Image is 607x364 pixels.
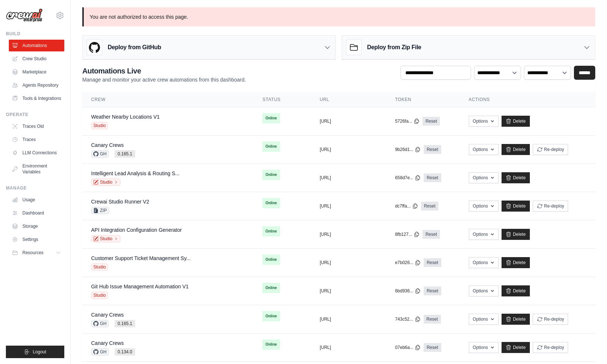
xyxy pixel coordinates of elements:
span: Online [262,311,280,321]
button: 9b26d1... [395,147,421,152]
a: Usage [9,194,64,206]
span: GH [91,320,109,327]
a: Reset [423,230,440,239]
button: Options [469,229,499,240]
a: Traces Old [9,120,64,132]
span: Studio [91,263,108,271]
a: Traces [9,134,64,145]
a: Agents Repository [9,79,64,91]
a: Git Hub Issue Management Automation V1 [91,284,188,289]
a: Delete [502,201,530,212]
a: API Integration Configuration Generator [91,227,182,233]
a: Crewai Studio Runner V2 [91,199,149,205]
button: Options [469,285,499,296]
button: 6bd936... [395,288,421,294]
button: Options [469,172,499,183]
div: Build [6,31,64,37]
th: Crew [82,92,254,107]
span: Online [262,198,280,208]
button: Re-deploy [533,314,568,325]
img: GitHub Logo [87,40,102,55]
button: Resources [9,247,64,259]
a: Reset [424,343,441,352]
a: Dashboard [9,207,64,219]
a: Canary Crews [91,142,124,148]
span: Online [262,255,280,265]
span: 0.134.0 [115,348,135,356]
p: Manage and monitor your active crew automations from this dashboard. [82,76,246,83]
a: Environment Variables [9,160,64,178]
a: Delete [502,285,530,296]
span: 0.165.1 [115,150,135,158]
a: Reset [424,315,441,324]
button: Options [469,116,499,127]
button: 5726fa... [395,118,420,124]
a: Delete [502,172,530,183]
h2: Automations Live [82,66,246,76]
h3: Deploy from GitHub [108,43,161,52]
p: You are not authorized to access this page. [82,7,595,26]
a: Canary Crews [91,340,124,346]
a: Delete [502,144,530,155]
a: LLM Connections [9,147,64,159]
a: Reset [424,145,441,154]
a: Crew Studio [9,53,64,65]
button: Options [469,314,499,325]
button: 658d7e... [395,175,421,181]
span: Online [262,226,280,237]
a: Reset [421,202,438,210]
h3: Deploy from Zip File [367,43,421,52]
div: Operate [6,112,64,118]
a: Customer Support Ticket Management Sy... [91,255,191,261]
a: Reset [423,117,440,126]
span: Resources [22,250,43,256]
button: 07eb6a... [395,345,421,350]
button: Re-deploy [533,144,568,155]
button: Options [469,201,499,212]
span: 0.165.1 [115,320,135,327]
div: Manage [6,185,64,191]
a: Delete [502,116,530,127]
span: Studio [91,292,108,299]
a: Studio [91,235,121,242]
span: Online [262,113,280,123]
a: Tools & Integrations [9,93,64,104]
a: Delete [502,342,530,353]
button: Options [469,342,499,353]
button: Re-deploy [533,201,568,212]
button: 743c52... [395,316,420,322]
button: e7b026... [395,260,421,266]
span: GH [91,150,109,158]
button: dc7ffa... [395,203,418,209]
th: Token [386,92,460,107]
button: Options [469,257,499,268]
span: Logout [33,349,46,355]
span: GH [91,348,109,356]
a: Reset [424,286,441,295]
a: Settings [9,234,64,245]
img: Logo [6,8,43,22]
a: Intelligent Lead Analysis & Routing S... [91,170,179,176]
button: 8fb127... [395,231,420,237]
a: Studio [91,179,121,186]
a: Delete [502,229,530,240]
span: Studio [91,122,108,129]
th: Status [254,92,311,107]
a: Automations [9,40,64,51]
span: Online [262,283,280,293]
button: Logout [6,346,64,358]
a: Marketplace [9,66,64,78]
span: Online [262,339,280,350]
a: Weather Nearby Locations V1 [91,114,160,120]
span: Online [262,170,280,180]
th: Actions [460,92,595,107]
a: Reset [424,173,441,182]
a: Canary Crews [91,312,124,318]
a: Storage [9,220,64,232]
button: Re-deploy [533,342,568,353]
th: URL [311,92,386,107]
a: Delete [502,314,530,325]
span: Online [262,141,280,152]
a: Delete [502,257,530,268]
span: ZIP [91,207,109,214]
